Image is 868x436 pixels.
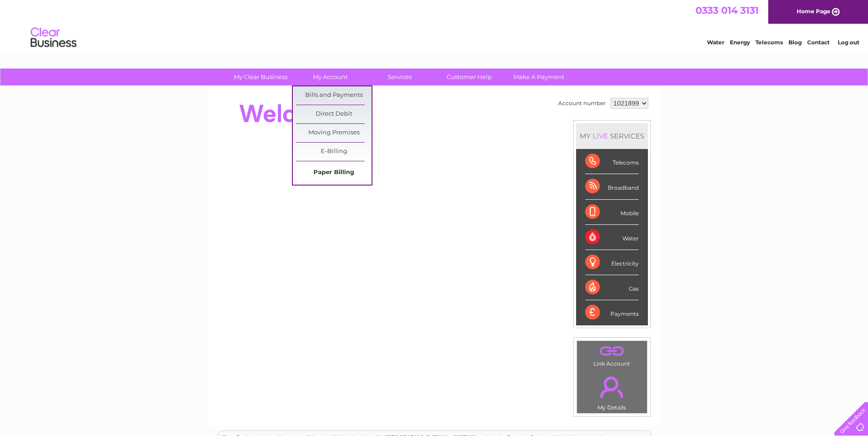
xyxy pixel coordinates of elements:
[579,371,645,403] a: .
[501,69,577,85] a: Make A Payment
[585,300,639,325] div: Payments
[223,69,298,85] a: My Clear Business
[431,69,507,85] a: Customer Help
[556,96,608,111] td: Account number
[296,164,372,182] a: Paper Billing
[296,86,372,105] a: Bills and Payments
[788,39,802,46] a: Blog
[585,250,639,275] div: Electricity
[296,124,372,142] a: Moving Premises
[730,39,750,46] a: Energy
[807,39,830,46] a: Contact
[292,69,368,85] a: My Account
[577,369,647,414] td: My Details
[362,69,437,85] a: Services
[695,5,759,16] a: 0333 014 3131
[585,174,639,199] div: Broadband
[218,5,651,44] div: Clear Business is a trading name of Verastar Limited (registered in [GEOGRAPHIC_DATA] No. 3667643...
[585,200,639,225] div: Mobile
[296,143,372,161] a: E-Billing
[591,132,610,140] div: LIVE
[707,39,724,46] a: Water
[296,105,372,123] a: Direct Debit
[577,340,647,369] td: Link Account
[585,225,639,250] div: Water
[576,123,648,149] div: MY SERVICES
[838,39,859,46] a: Log out
[30,24,77,52] img: logo.png
[585,275,639,300] div: Gas
[755,39,783,46] a: Telecoms
[585,149,639,174] div: Telecoms
[579,343,645,359] a: .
